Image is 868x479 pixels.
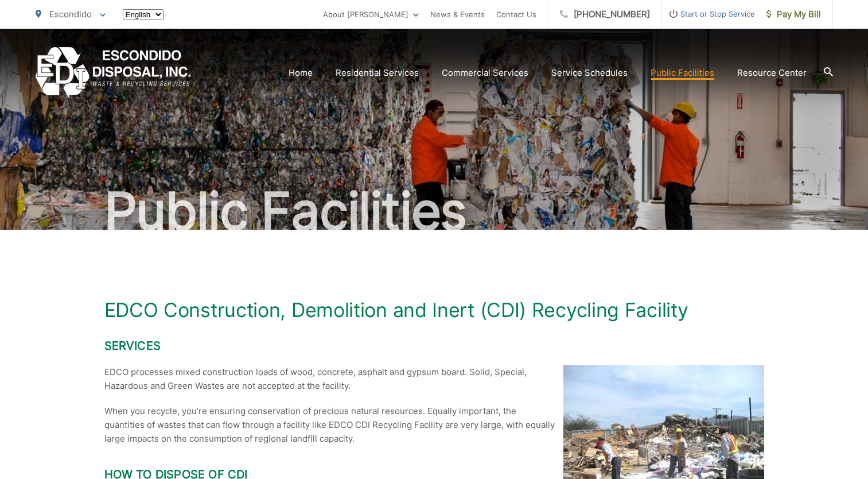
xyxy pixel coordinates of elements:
select: Select a language [123,9,164,20]
a: Public Facilities [651,66,714,80]
a: Service Schedules [551,66,628,80]
a: EDCD logo. Return to the homepage. [36,47,191,98]
p: When you recycle, you’re ensuring conservation of precious natural resources. Equally important, ... [104,404,764,446]
span: Escondido [49,9,92,20]
h1: EDCO Construction, Demolition and Inert (CDI) Recycling Facility [104,299,764,322]
h2: Public Facilities [36,183,833,240]
span: Pay My Bill [766,7,821,21]
h2: Services [104,339,764,353]
a: Resource Center [737,66,807,80]
a: Home [289,66,313,80]
p: EDCO processes mixed construction loads of wood, concrete, asphalt and gypsum board. Solid, Speci... [104,365,764,393]
a: Contact Us [496,7,536,21]
a: News & Events [430,7,485,21]
a: About [PERSON_NAME] [323,7,419,21]
a: Commercial Services [442,66,528,80]
a: Residential Services [336,66,419,80]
